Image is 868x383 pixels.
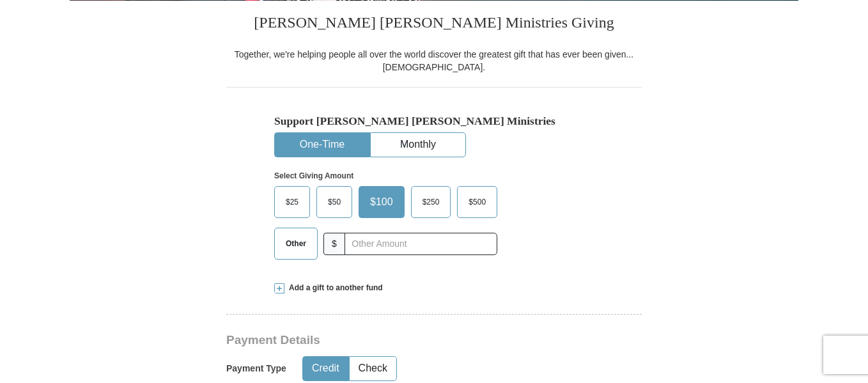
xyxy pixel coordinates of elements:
[322,192,347,212] span: $50
[279,192,305,212] span: $25
[226,333,552,348] h3: Payment Details
[416,192,446,212] span: $250
[345,233,497,255] input: Other Amount
[462,192,492,212] span: $500
[279,234,313,253] span: Other
[226,48,642,74] div: Together, we're helping people all over the world discover the greatest gift that has ever been g...
[226,1,642,48] h3: [PERSON_NAME] [PERSON_NAME] Ministries Giving
[275,133,369,157] button: One-Time
[274,114,594,128] h5: Support [PERSON_NAME] [PERSON_NAME] Ministries
[350,357,396,380] button: Check
[284,283,383,293] span: Add a gift to another fund
[364,192,399,212] span: $100
[226,363,286,374] h5: Payment Type
[303,357,348,380] button: Credit
[274,171,353,180] strong: Select Giving Amount
[323,233,345,255] span: $
[371,133,465,157] button: Monthly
